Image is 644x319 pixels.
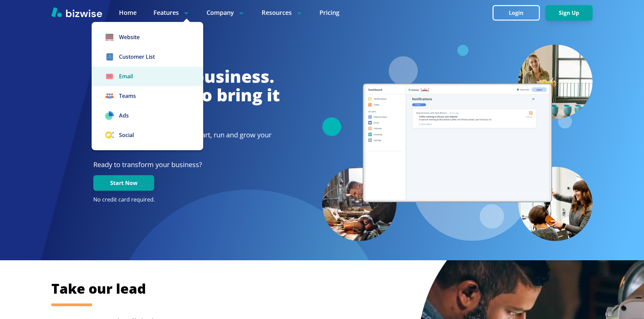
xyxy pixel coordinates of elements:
a: Ads [92,106,203,125]
a: Teams [92,86,203,106]
p: Company [207,8,245,17]
button: Login [493,5,540,21]
a: Sign Up [545,10,593,16]
a: Website [92,27,203,47]
p: No credit card required. [93,196,280,204]
p: Resources [262,8,303,17]
p: Ready to transform your business? [93,160,280,170]
a: Pricing [319,8,339,17]
a: Social [92,125,203,145]
h2: Take our lead [51,280,558,298]
h1: You have a business. We're here to bring it online. [93,67,280,124]
a: Home [119,8,137,17]
button: Sign Up [545,5,593,21]
p: Features [153,8,190,17]
a: Login [493,10,545,16]
button: Start Now [93,175,154,191]
a: Email [92,67,203,86]
a: Start Now [93,180,154,186]
img: Bizwise Logo [51,7,102,17]
a: Customer List [92,47,203,67]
